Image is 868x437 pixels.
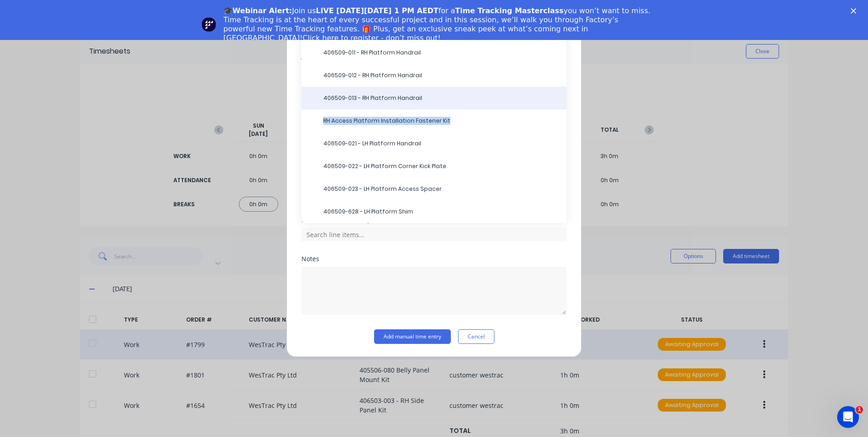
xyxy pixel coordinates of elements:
[301,228,567,241] input: Search line items...
[323,139,559,148] span: 406509-021 - LH Platform Handrail
[323,208,559,216] span: 406509-628 - LH Platform Shim
[458,329,494,344] button: Cancel
[323,49,559,57] span: 406509-011 - RH Platform Handrail
[455,6,564,15] b: Time Tracking Masterclass
[323,185,559,193] span: 406509-023 - LH Platform Access Spacer
[323,94,559,102] span: 406509-013 - RH Platform Handrail
[303,34,441,42] a: Click here to register - don’t miss out!
[323,71,559,79] span: 406509-012 - RH Platform Handrail
[851,8,860,14] div: Close
[202,17,216,32] img: Profile image for Team
[301,256,567,262] div: Notes
[316,6,439,15] b: LIVE [DATE][DATE] 1 PM AEDT
[374,329,451,344] button: Add manual time entry
[223,6,292,15] b: 🎓Webinar Alert:
[856,406,863,413] span: 1
[223,6,652,43] div: Join us for a you won’t want to miss. Time Tracking is at the heart of every successful project a...
[301,217,567,223] div: Product worked on (Optional)
[837,406,859,428] iframe: Intercom live chat
[323,117,559,125] span: RH Access Platform Installation Fastener Kit
[323,162,559,170] span: 406509-022 - LH Platform Corner Kick Plate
